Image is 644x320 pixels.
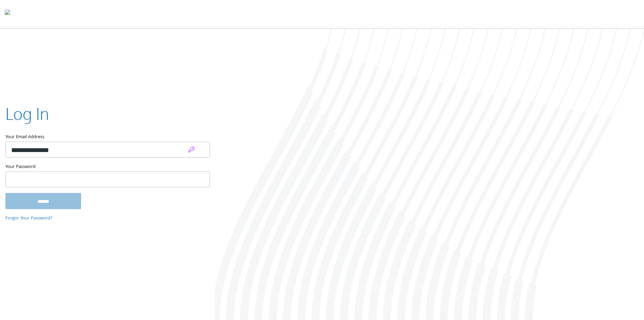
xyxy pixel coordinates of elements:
[196,146,205,154] keeper-lock: Open Keeper Popup
[5,215,53,222] a: Forgot Your Password?
[5,163,209,171] label: Your Password
[5,102,49,125] h2: Log In
[196,175,205,184] keeper-lock: Open Keeper Popup
[5,7,10,21] img: todyl-logo-dark.svg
